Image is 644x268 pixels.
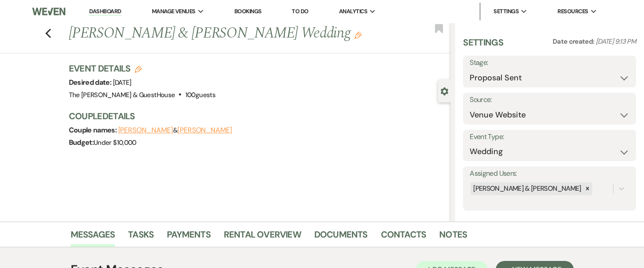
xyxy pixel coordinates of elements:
h3: Settings [463,36,503,56]
label: Source: [470,94,629,106]
span: Analytics [339,7,367,16]
button: [PERSON_NAME] [118,127,173,134]
span: Resources [557,7,588,16]
a: Contacts [381,227,426,247]
a: Tasks [128,227,154,247]
div: [PERSON_NAME] & [PERSON_NAME] [471,182,582,195]
span: Desired date: [69,78,113,87]
span: [DATE] [113,78,132,87]
span: Settings [493,7,519,16]
a: Messages [71,227,115,247]
span: 100 guests [185,91,215,99]
h3: Couple Details [69,110,442,122]
label: Event Type: [470,131,629,143]
span: The [PERSON_NAME] & GuestHouse [69,91,175,99]
span: Manage Venues [152,7,196,16]
span: Date created: [553,37,596,46]
label: Stage: [470,57,629,69]
a: Rental Overview [224,227,301,247]
a: Dashboard [89,8,121,16]
span: Budget: [69,138,94,147]
a: Payments [167,227,211,247]
h1: [PERSON_NAME] & [PERSON_NAME] Wedding [69,23,371,44]
a: To Do [292,8,308,15]
span: [DATE] 9:13 PM [596,37,636,46]
button: Edit [354,31,362,39]
span: & [118,126,232,135]
a: Notes [439,227,467,247]
h3: Event Details [69,62,215,75]
span: Couple names: [69,125,118,135]
button: [PERSON_NAME] [177,127,232,134]
img: Weven Logo [32,2,65,21]
a: Bookings [234,8,262,15]
a: Documents [314,227,368,247]
button: Close lead details [441,87,448,95]
span: Under $10,000 [94,138,136,147]
label: Assigned Users: [470,167,629,180]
